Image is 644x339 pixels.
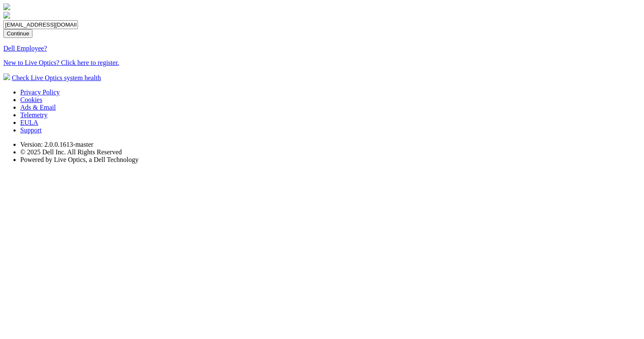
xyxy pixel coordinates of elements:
[3,12,10,19] img: liveoptics-word.svg
[3,45,47,52] a: Dell Employee?
[20,126,42,134] a: Support
[3,3,10,10] img: liveoptics-logo.svg
[20,89,60,96] a: Privacy Policy
[12,74,101,81] a: Check Live Optics system health
[20,141,641,148] li: Version: 2.0.0.1613-master
[3,29,32,38] input: Continue
[20,148,641,156] li: © 2025 Dell Inc. All Rights Reserved
[20,156,641,164] li: Powered by Live Optics, a Dell Technology
[20,104,56,111] a: Ads & Email
[20,111,48,118] a: Telemetry
[3,73,10,80] img: status-check-icon.svg
[3,20,78,29] input: email@address.com
[20,96,42,103] a: Cookies
[20,119,38,126] a: EULA
[3,59,119,66] a: New to Live Optics? Click here to register.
